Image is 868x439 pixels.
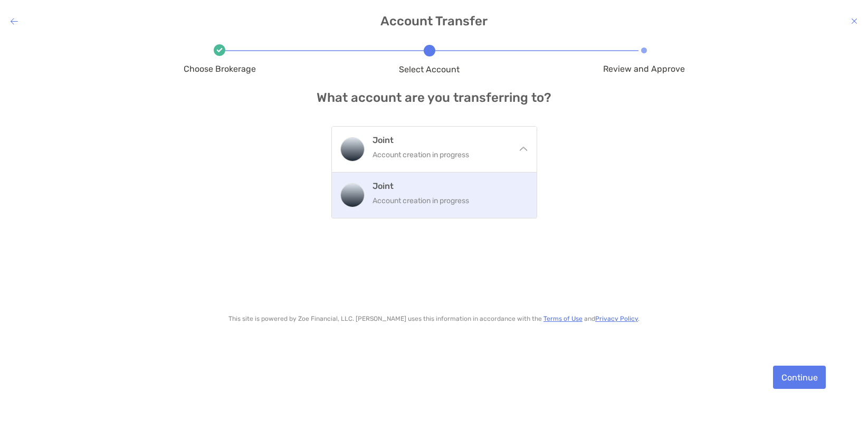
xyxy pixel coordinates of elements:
img: Joint [341,184,364,207]
h4: What account are you transferring to? [184,90,685,105]
p: This site is powered by Zoe Financial, LLC. [PERSON_NAME] uses this information in accordance wit... [184,315,685,322]
span: Select Account [399,64,460,74]
img: Icon check [214,44,225,56]
a: Privacy Policy [595,315,638,322]
span: Choose Brokerage [184,64,256,74]
p: Account creation in progress [373,148,517,161]
p: Account creation in progress [373,194,528,207]
a: Terms of Use [543,315,583,322]
h4: Joint [373,135,517,145]
span: Review and Approve [603,64,685,74]
button: Continue [773,366,826,389]
img: Joint [341,138,364,161]
h4: Joint [373,181,528,191]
